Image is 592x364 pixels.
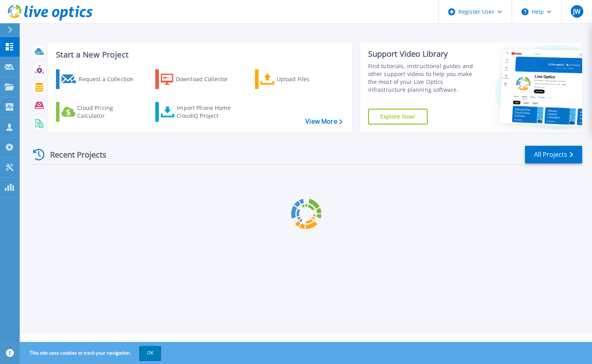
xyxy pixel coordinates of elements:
[78,71,141,87] div: Request a Collection
[368,62,479,94] div: Find tutorials, instructional guides and other support videos to help you make the most of your L...
[56,69,144,89] a: Request a Collection
[305,118,342,125] a: View More
[56,102,144,122] a: Cloud Pricing Calculator
[573,8,581,15] span: JW
[177,104,238,120] div: Import Phone Home CloudIQ Project
[368,49,479,59] div: Support Video Library
[139,346,161,360] button: OK
[255,69,343,89] a: Upload Files
[30,145,117,164] div: Recent Projects
[176,71,239,87] div: Download Collector
[277,71,340,87] div: Upload Files
[22,346,161,360] span: This site uses cookies to track your navigation.
[155,69,243,89] a: Download Collector
[56,50,342,59] h3: Start a New Project
[77,104,140,120] div: Cloud Pricing Calculator
[368,109,428,124] a: Explore Now!
[525,146,582,163] a: All Projects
